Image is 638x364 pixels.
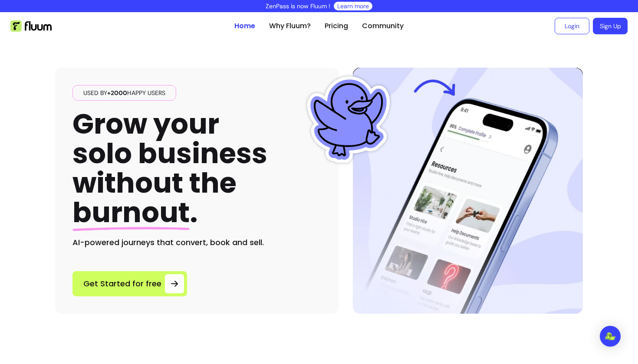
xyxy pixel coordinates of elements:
[362,21,404,31] a: Community
[353,68,583,314] img: Hero
[269,21,311,31] a: Why Fluum?
[107,89,127,97] span: +2000
[600,326,621,347] div: Open Intercom Messenger
[266,2,330,10] p: ZenPass is now Fluum !
[305,76,392,163] img: Fluum Duck sticker
[593,18,628,34] a: Sign Up
[72,271,187,296] a: Get Started for free
[555,18,589,34] a: Login
[80,89,169,97] span: Used by happy users
[10,20,52,32] img: Fluum Logo
[337,2,369,10] a: Learn more
[83,278,161,290] span: Get Started for free
[234,21,255,31] a: Home
[72,193,190,232] span: burnout
[72,236,322,249] h2: AI-powered journeys that convert, book and sell.
[72,109,267,228] h1: Grow your solo business without the .
[325,21,348,31] a: Pricing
